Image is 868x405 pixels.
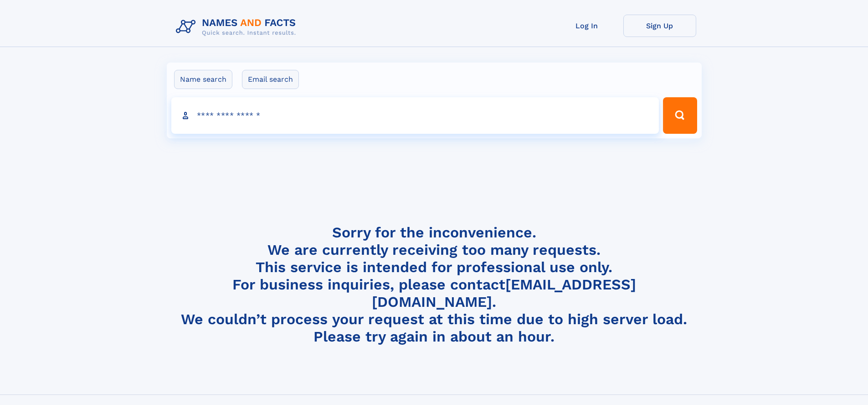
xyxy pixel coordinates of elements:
[172,15,303,39] img: Logo Names and Facts
[372,276,636,310] a: [EMAIL_ADDRESS][DOMAIN_NAME]
[663,97,697,134] button: Search Button
[550,15,623,37] a: Log In
[172,224,696,346] h4: Sorry for the inconvenience. We are currently receiving too many requests. This service is intend...
[242,70,299,89] label: Email search
[623,15,696,37] a: Sign Up
[171,97,659,134] input: search input
[174,70,232,89] label: Name search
